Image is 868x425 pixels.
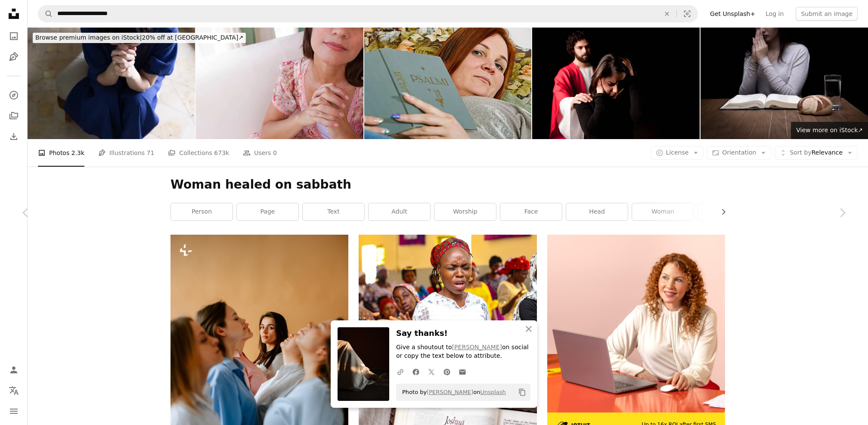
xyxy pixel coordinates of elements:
img: Worried woman with Jesus behind her [532,28,700,139]
a: Photos [5,28,22,45]
a: adult [369,203,430,220]
button: Search Unsplash [38,6,53,22]
a: Download History [5,128,22,145]
img: Woman with holly book. [364,28,532,139]
a: Browse premium images on iStock|20% off at [GEOGRAPHIC_DATA]↗ [28,28,251,48]
h1: Woman healed on sabbath [170,177,725,192]
span: View more on iStock ↗ [796,127,863,133]
a: A woman standing in front of a group of people [359,290,536,298]
img: file-1722962837469-d5d3a3dee0c7image [547,235,725,413]
span: License [666,149,689,156]
a: Share on Pinterest [439,363,455,380]
span: 0 [273,148,277,158]
a: Collections 673k [168,139,229,167]
span: Sort by [790,149,811,156]
a: Collections [5,107,22,124]
a: Illustrations [5,48,22,65]
h3: Say thanks! [396,327,530,340]
span: 20% off at [GEOGRAPHIC_DATA] ↗ [35,34,243,41]
button: Clear [657,6,676,22]
button: Sort byRelevance [775,146,858,160]
button: Menu [5,403,22,420]
button: License [651,146,704,160]
a: face [500,203,562,220]
span: Browse premium images on iStock | [35,34,142,41]
button: Language [5,382,22,399]
a: Explore [5,87,22,104]
a: worship [434,203,496,220]
img: A woman standing in front of a group of people [359,235,536,353]
a: [PERSON_NAME] [427,389,473,395]
a: Next [816,171,868,254]
img: Young woman doing fasting and prayer in an interior [701,28,868,139]
a: text [303,203,364,220]
a: Get Unsplash+ [705,7,760,21]
button: Orientation [707,146,771,160]
a: Log in [760,7,789,21]
a: head [566,203,628,220]
a: [PERSON_NAME] [452,344,502,351]
a: Share over email [455,363,470,380]
span: Photo by on [398,385,506,399]
a: Share on Facebook [408,363,424,380]
a: a group of women standing next to each other [170,364,348,372]
span: 673k [214,148,229,158]
form: Find visuals sitewide [38,5,698,22]
button: Copy to clipboard [515,385,530,400]
span: Orientation [722,149,756,156]
a: woman [632,203,694,220]
button: Visual search [677,6,697,22]
a: Users 0 [243,139,277,167]
a: Share on Twitter [424,363,439,380]
button: Submit an image [796,7,858,21]
a: wedding [698,203,759,220]
a: Unsplash [480,389,505,395]
span: Relevance [790,149,843,157]
a: person [171,203,232,220]
a: Illustrations 71 [98,139,154,167]
a: Log in / Sign up [5,361,22,378]
span: 71 [147,148,155,158]
img: Woman Praying [196,28,363,139]
a: page [237,203,298,220]
img: A woman anxiously folds her hands [28,28,195,139]
button: scroll list to the right [716,203,725,220]
p: Give a shoutout to on social or copy the text below to attribute. [396,343,530,360]
a: View more on iStock↗ [791,122,868,139]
